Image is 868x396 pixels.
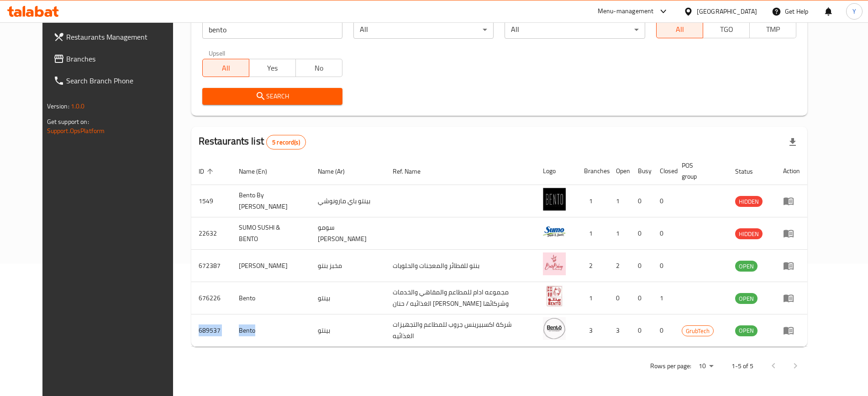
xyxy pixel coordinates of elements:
[753,23,793,36] span: TMP
[577,185,609,217] td: 1
[783,293,800,303] div: Menu
[783,195,800,206] div: Menu
[731,360,753,372] p: 1-5 of 5
[735,261,758,272] div: OPEN
[310,185,386,217] td: بينتو باي مارونوشي
[191,157,808,347] table: enhanced table
[239,166,279,177] span: Name (En)
[199,166,216,177] span: ID
[783,228,800,239] div: Menu
[191,185,231,217] td: 1549
[46,48,187,70] a: Branches
[393,166,432,177] span: Ref. Name
[782,131,804,153] div: Export file
[735,196,763,207] span: HIDDEN
[202,59,249,77] button: All
[852,6,856,16] span: Y
[660,23,700,36] span: All
[652,185,674,217] td: 0
[543,317,566,340] img: Bento
[609,250,631,282] td: 2
[47,116,89,128] span: Get support on:
[631,157,652,185] th: Busy
[191,314,231,347] td: 689537
[749,20,796,38] button: TMP
[385,282,535,314] td: مجموعه ادام للمطاعم والمقاهي والخدمات الغذائيه / حنان [PERSON_NAME] وشركائها
[210,91,335,102] span: Search
[656,20,703,38] button: All
[310,250,386,282] td: مخبز بنتو
[267,138,305,147] span: 5 record(s)
[385,250,535,282] td: بنتو للفطائر والمعجنات والحلويات
[47,125,105,137] a: Support.OpsPlatform
[609,217,631,250] td: 1
[735,229,763,239] span: HIDDEN
[577,217,609,250] td: 1
[353,21,494,39] div: All
[249,59,296,77] button: Yes
[577,157,609,185] th: Branches
[310,217,386,250] td: سومو [PERSON_NAME]
[609,314,631,347] td: 3
[577,250,609,282] td: 2
[231,314,310,347] td: Bento
[253,62,292,75] span: Yes
[543,220,566,243] img: SUMO SUSHI & BENTO
[697,6,757,16] div: [GEOGRAPHIC_DATA]
[707,23,746,36] span: TGO
[505,21,645,39] div: All
[609,157,631,185] th: Open
[650,360,691,372] p: Rows per page:
[609,282,631,314] td: 0
[652,250,674,282] td: 0
[695,360,717,373] div: Rows per page:
[631,185,652,217] td: 0
[310,314,386,347] td: بينتو
[191,217,231,250] td: 22632
[202,88,342,105] button: Search
[543,285,566,308] img: Bento
[652,314,674,347] td: 0
[206,62,246,75] span: All
[536,157,577,185] th: Logo
[631,250,652,282] td: 0
[598,6,654,17] div: Menu-management
[310,282,386,314] td: بينتو
[191,282,231,314] td: 676226
[543,188,566,211] img: Bento By Marunouchi
[776,157,807,185] th: Action
[652,217,674,250] td: 0
[202,21,342,39] input: Search for restaurant name or ID..
[652,282,674,314] td: 1
[46,26,187,48] a: Restaurants Management
[631,282,652,314] td: 0
[66,31,180,42] span: Restaurants Management
[66,53,180,64] span: Branches
[231,185,310,217] td: Bento By [PERSON_NAME]
[682,326,713,336] span: GrubTech
[199,134,306,149] h2: Restaurants list
[652,157,674,185] th: Closed
[209,50,226,56] label: Upsell
[631,217,652,250] td: 0
[783,260,800,271] div: Menu
[71,100,85,112] span: 1.0.0
[385,314,535,347] td: شركة اكسبيرينس جروب للمطاعم والتجهيزات الغذائيه
[703,20,750,38] button: TGO
[735,166,765,177] span: Status
[191,250,231,282] td: 672387
[735,196,763,207] div: HIDDEN
[631,314,652,347] td: 0
[735,325,758,336] span: OPEN
[66,75,180,86] span: Search Branch Phone
[783,325,800,336] div: Menu
[46,70,187,92] a: Search Branch Phone
[231,217,310,250] td: SUMO SUSHI & BENTO
[318,166,357,177] span: Name (Ar)
[735,293,758,304] span: OPEN
[543,252,566,275] img: Bento Bakery
[577,282,609,314] td: 1
[735,261,758,272] span: OPEN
